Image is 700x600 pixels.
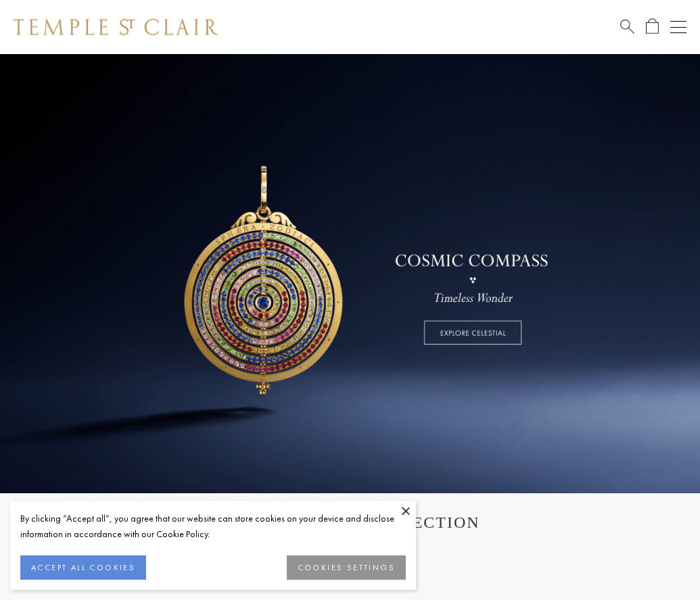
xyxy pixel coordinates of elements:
img: Temple St. Clair [14,19,218,35]
div: By clicking “Accept all”, you agree that our website can store cookies on your device and disclos... [20,511,406,542]
a: Search [620,18,634,35]
button: ACCEPT ALL COOKIES [20,555,146,580]
button: Open navigation [670,19,686,35]
button: COOKIES SETTINGS [287,555,406,580]
a: Open Shopping Bag [646,18,659,35]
